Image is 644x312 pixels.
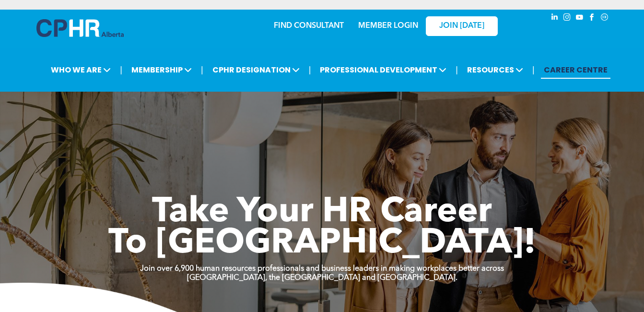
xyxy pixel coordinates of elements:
[562,12,573,25] a: instagram
[426,16,498,36] a: JOIN [DATE]
[187,274,457,282] strong: [GEOGRAPHIC_DATA], the [GEOGRAPHIC_DATA] and [GEOGRAPHIC_DATA].
[36,19,124,37] img: A blue and white logo for cp alberta
[140,265,504,273] strong: Join over 6,900 human resources professionals and business leaders in making workplaces better ac...
[129,61,195,79] span: MEMBERSHIP
[464,61,526,79] span: RESOURCES
[152,195,492,230] span: Take Your HR Career
[541,61,610,79] a: CAREER CENTRE
[108,227,536,261] span: To [GEOGRAPHIC_DATA]!
[210,61,303,79] span: CPHR DESIGNATION
[456,60,458,80] li: |
[439,22,484,31] span: JOIN [DATE]
[120,60,122,80] li: |
[574,12,585,25] a: youtube
[274,22,344,30] a: FIND CONSULTANT
[201,60,203,80] li: |
[48,61,114,79] span: WHO WE ARE
[317,61,449,79] span: PROFESSIONAL DEVELOPMENT
[532,60,535,80] li: |
[550,12,560,25] a: linkedin
[358,22,418,30] a: MEMBER LOGIN
[309,60,311,80] li: |
[599,12,610,25] a: Social network
[587,12,597,25] a: facebook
